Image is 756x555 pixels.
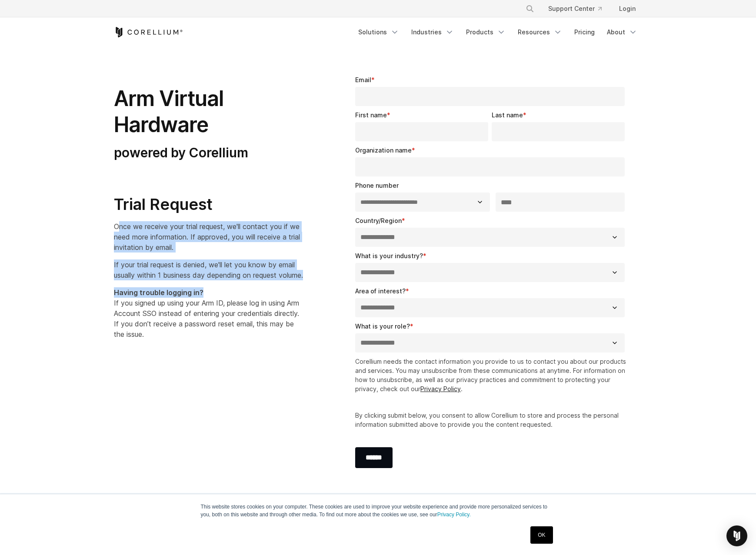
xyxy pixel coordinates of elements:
[114,260,303,279] span: If your trial request is denied, we'll let you know by email usually within 1 business day depend...
[355,111,387,119] span: First name
[355,287,406,295] span: Area of interest?
[355,411,629,429] p: By clicking submit below, you consent to allow Corellium to store and process the personal inform...
[541,1,609,17] a: Support Center
[355,357,629,393] p: Corellium needs the contact information you provide to us to contact you about our products and s...
[461,24,511,40] a: Products
[420,385,461,392] a: Privacy Policy
[114,86,303,138] h1: Arm Virtual Hardware
[355,252,423,259] span: What is your industry?
[355,182,399,189] span: Phone number
[437,512,471,518] a: Privacy Policy.
[530,526,553,544] a: OK
[355,322,410,330] span: What is your role?
[513,24,567,40] a: Resources
[612,1,643,17] a: Login
[355,146,412,154] span: Organization name
[114,288,299,339] span: If you signed up using your Arm ID, please log in using Arm Account SSO instead of entering your ...
[492,111,523,119] span: Last name
[602,24,643,40] a: About
[355,217,402,224] span: Country/Region
[353,24,404,40] a: Solutions
[726,525,747,546] div: Open Intercom Messenger
[355,76,371,83] span: Email
[353,24,643,40] div: Navigation Menu
[114,222,300,252] span: Once we receive your trial request, we'll contact you if we need more information. If approved, y...
[569,24,600,40] a: Pricing
[114,195,303,214] h2: Trial Request
[515,1,643,17] div: Navigation Menu
[522,1,538,17] button: Search
[406,24,459,40] a: Industries
[114,288,203,297] strong: Having trouble logging in?
[114,145,303,161] h3: powered by Corellium
[201,503,556,518] p: This website stores cookies on your computer. These cookies are used to improve your website expe...
[114,27,183,37] a: Corellium Home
